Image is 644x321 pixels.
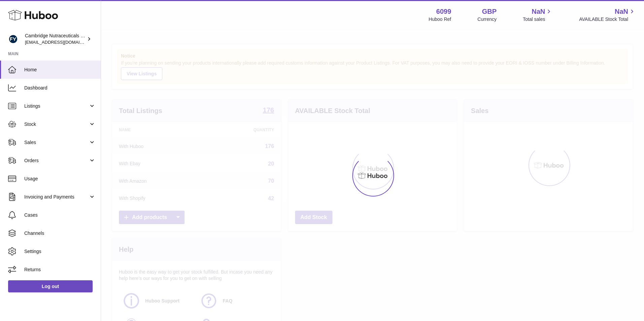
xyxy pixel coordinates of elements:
[478,16,497,23] div: Currency
[24,67,96,73] span: Home
[24,85,96,91] span: Dashboard
[615,7,628,16] span: NaN
[24,230,96,237] span: Channels
[24,248,96,255] span: Settings
[523,16,553,23] span: Total sales
[24,212,96,218] span: Cases
[579,7,636,23] a: NaN AVAILABLE Stock Total
[24,103,89,109] span: Listings
[429,16,451,23] div: Huboo Ref
[25,39,99,45] span: [EMAIL_ADDRESS][DOMAIN_NAME]
[8,280,93,292] a: Log out
[25,33,86,45] div: Cambridge Nutraceuticals Ltd
[8,34,18,44] img: internalAdmin-6099@internal.huboo.com
[532,7,545,16] span: NaN
[24,139,89,146] span: Sales
[523,7,553,23] a: NaN Total sales
[24,176,96,182] span: Usage
[482,7,496,16] strong: GBP
[579,16,636,23] span: AVAILABLE Stock Total
[436,7,451,16] strong: 6099
[24,266,96,273] span: Returns
[24,194,89,200] span: Invoicing and Payments
[24,121,89,128] span: Stock
[24,157,89,164] span: Orders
